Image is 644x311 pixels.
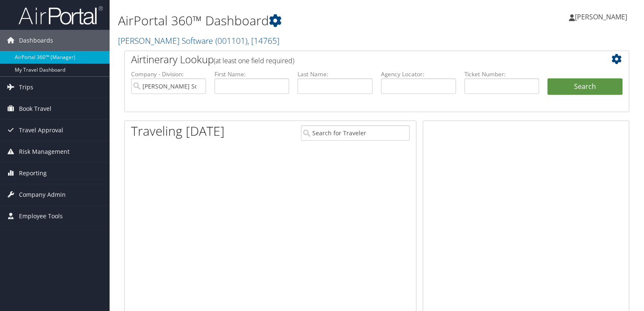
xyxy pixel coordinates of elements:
h1: Traveling [DATE] [131,122,225,140]
img: airportal-logo.png [19,5,103,25]
span: Reporting [19,163,47,184]
input: Search for Traveler [301,125,410,141]
span: Dashboards [19,30,53,51]
span: ( 001101 ) [215,35,247,46]
label: Last Name: [298,70,373,78]
span: Travel Approval [19,120,63,141]
label: Agency Locator: [381,70,456,78]
span: Trips [19,77,33,98]
span: [PERSON_NAME] [575,12,627,21]
a: [PERSON_NAME] [569,4,636,29]
span: Risk Management [19,141,70,162]
span: Company Admin [19,184,66,205]
label: Ticket Number: [464,70,539,78]
span: , [ 14765 ] [247,35,279,46]
a: [PERSON_NAME] Software [118,35,279,46]
h1: AirPortal 360™ Dashboard [118,12,463,29]
label: Company - Division: [131,70,206,78]
h2: Airtinerary Lookup [131,52,580,67]
span: Employee Tools [19,206,63,227]
span: (at least one field required) [214,56,294,65]
button: Search [547,78,623,95]
span: Book Travel [19,98,51,119]
label: First Name: [215,70,290,78]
